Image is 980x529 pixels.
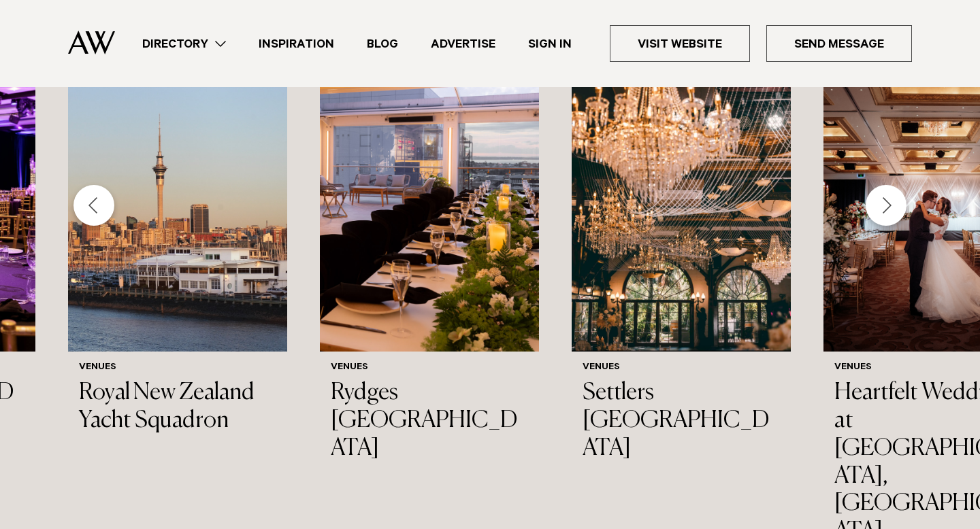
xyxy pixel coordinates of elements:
[512,35,588,53] a: Sign In
[126,35,242,53] a: Directory
[583,362,780,374] h6: Venues
[331,379,528,462] h3: Rydges [GEOGRAPHIC_DATA]
[242,35,350,53] a: Inspiration
[414,35,512,53] a: Advertise
[583,379,780,462] h3: Settlers [GEOGRAPHIC_DATA]
[68,58,287,352] img: Auckland Weddings Venues | Royal New Zealand Yacht Squadron
[766,25,912,62] a: Send Message
[79,379,276,435] h3: Royal New Zealand Yacht Squadron
[79,362,276,374] h6: Venues
[572,58,791,473] a: Auckland Weddings Venues | Settlers Country Manor Venues Settlers [GEOGRAPHIC_DATA]
[320,58,539,352] img: Auckland Weddings Venues | Rydges Auckland
[68,31,115,54] img: Auckland Weddings Logo
[610,25,750,62] a: Visit Website
[320,58,539,473] a: Auckland Weddings Venues | Rydges Auckland Venues Rydges [GEOGRAPHIC_DATA]
[68,58,287,445] a: Auckland Weddings Venues | Royal New Zealand Yacht Squadron Venues Royal New Zealand Yacht Squadron
[350,35,414,53] a: Blog
[331,362,528,374] h6: Venues
[572,58,791,352] img: Auckland Weddings Venues | Settlers Country Manor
